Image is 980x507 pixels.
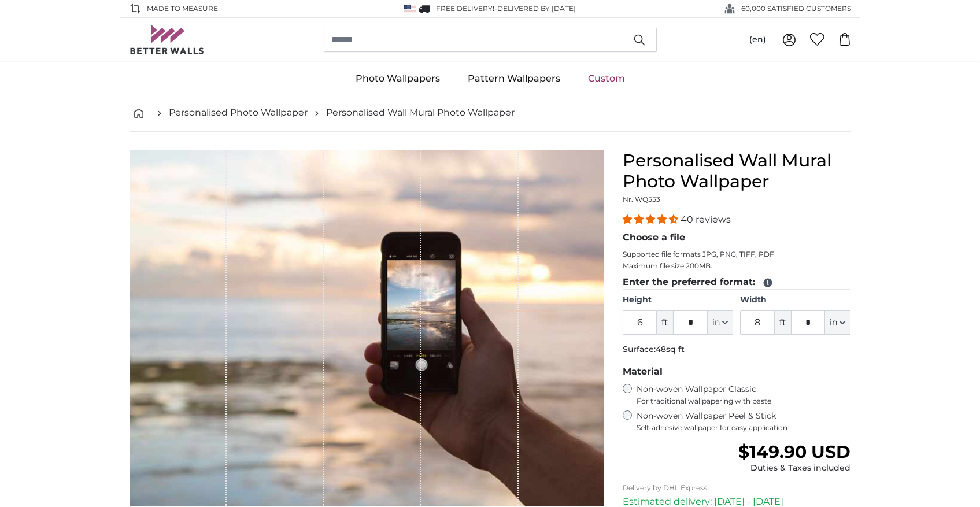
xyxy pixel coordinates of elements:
[637,410,851,432] label: Non-woven Wallpaper Peel & Stick
[436,4,494,13] span: FREE delivery!
[712,317,720,328] span: in
[708,310,733,335] button: in
[623,344,851,356] p: Surface:
[637,423,851,432] span: Self-adhesive wallpaper for easy application
[623,231,851,245] legend: Choose a file
[404,5,416,13] img: United States
[623,195,660,203] span: Nr. WQ553
[623,150,851,192] h1: Personalised Wall Mural Photo Wallpaper
[681,214,731,225] span: 40 reviews
[494,4,576,13] span: -
[740,294,850,306] label: Width
[657,310,673,335] span: ft
[326,106,515,120] a: Personalised Wall Mural Photo Wallpaper
[741,3,851,14] span: 60,000 SATISFIED CUSTOMERS
[830,317,837,328] span: in
[825,310,850,335] button: in
[656,344,685,354] span: 48sq ft
[623,275,851,290] legend: Enter the preferred format:
[497,4,576,13] span: Delivered by [DATE]
[637,384,851,406] label: Non-woven Wallpaper Classic
[169,106,308,120] a: Personalised Photo Wallpaper
[623,294,733,306] label: Height
[775,310,791,335] span: ft
[623,214,681,225] span: 4.38 stars
[738,462,850,474] div: Duties & Taxes included
[623,483,851,493] p: Delivery by DHL Express
[740,29,775,50] button: (en)
[147,3,218,14] span: Made to Measure
[454,64,574,94] a: Pattern Wallpapers
[574,64,639,94] a: Custom
[637,397,851,406] span: For traditional wallpapering with paste
[623,365,851,379] legend: Material
[342,64,454,94] a: Photo Wallpapers
[130,25,205,54] img: Betterwalls
[738,441,850,462] span: $149.90 USD
[130,94,851,132] nav: breadcrumbs
[623,250,851,259] p: Supported file formats JPG, PNG, TIFF, PDF
[623,261,851,271] p: Maximum file size 200MB.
